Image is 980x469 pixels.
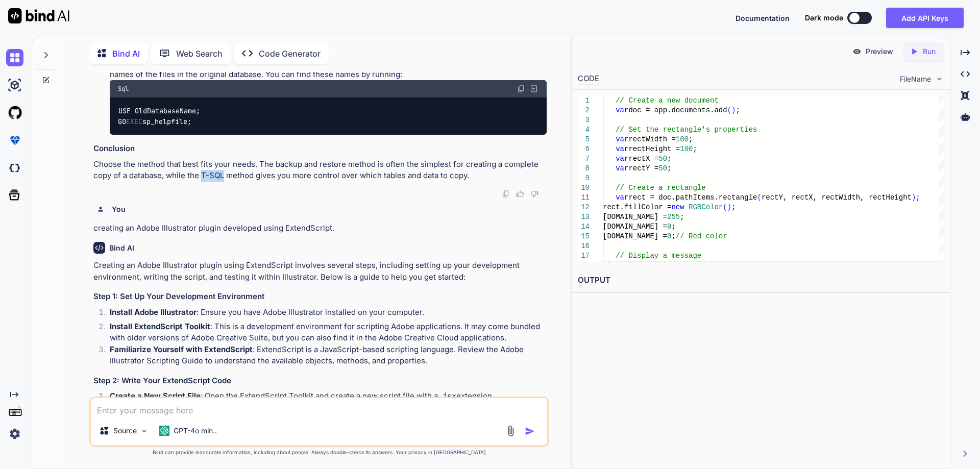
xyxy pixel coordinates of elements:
[727,203,731,211] span: )
[578,106,590,115] div: 2
[110,307,547,318] p: : Ensure you have Adobe Illustrator installed on your computer.
[505,425,517,437] img: attachment
[603,203,671,211] span: rect.fillColor =
[259,47,321,60] p: Code Generator
[603,223,667,231] span: [DOMAIN_NAME] =
[126,117,142,126] span: EXEC
[624,261,628,269] span: (
[886,8,964,28] button: Add API Keys
[140,427,149,435] img: Pick Models
[727,106,731,114] span: (
[658,155,667,163] span: 50
[6,49,23,66] img: chat
[676,135,689,143] span: 100
[616,96,719,105] span: // Create a new document
[852,47,862,56] img: preview
[530,190,538,198] img: dislike
[667,155,671,163] span: ;
[109,243,134,253] h6: Bind AI
[616,193,628,202] span: var
[900,74,931,84] span: FileName
[866,46,893,57] p: Preview
[6,104,23,121] img: githubLight
[113,426,137,436] p: Source
[110,391,201,401] strong: Create a New Script File
[719,261,723,269] span: ;
[762,193,912,202] span: rectY, rectX, rectWidth, rectHeight
[578,164,590,174] div: 8
[118,106,200,127] code: USE OldDatabaseName; GO sp_helpfile;
[693,145,697,153] span: ;
[731,203,736,211] span: ;
[438,391,456,401] code: .jsx
[616,164,628,172] span: var
[628,135,675,143] span: rectWidth =
[723,203,727,211] span: (
[572,268,950,292] h2: OUTPUT
[616,252,701,260] span: // Display a message
[174,426,217,436] p: GPT-4o min..
[578,183,590,193] div: 10
[6,132,23,149] img: premium
[757,193,761,202] span: (
[689,135,693,143] span: ;
[578,261,590,270] div: 18
[578,251,590,261] div: 17
[578,222,590,232] div: 14
[805,13,843,23] span: Dark mode
[731,106,736,114] span: )
[603,232,667,240] span: [DOMAIN_NAME] =
[112,47,140,60] p: Bind AI
[658,164,667,172] span: 50
[8,8,69,23] img: Bind AI
[110,390,547,402] p: : Open the ExtendScript Toolkit and create a new script file with a extension.
[516,190,524,198] img: like
[628,145,680,153] span: rectHeight =
[916,193,920,202] span: ;
[110,344,547,367] p: : ExtendScript is a JavaScript-based scripting language. Review the Adobe Illustrator Scripting G...
[112,204,126,214] h6: You
[628,155,658,163] span: rectX =
[578,232,590,241] div: 15
[93,375,547,387] h3: Step 2: Write Your ExtendScript Code
[628,106,727,114] span: doc = app.documents.add
[578,115,590,125] div: 3
[89,449,549,456] p: Bind can provide inaccurate information, including about people. Always double-check its answers....
[689,203,723,211] span: RGBColor
[628,164,658,172] span: rectY =
[628,261,714,269] span: "Rectangle created!"
[110,322,210,331] strong: Install ExtendScript Toolkit
[667,232,671,240] span: 0
[578,144,590,154] div: 6
[616,106,628,114] span: var
[118,85,129,93] span: Sql
[578,125,590,135] div: 4
[912,193,916,202] span: )
[578,135,590,144] div: 5
[680,213,684,221] span: ;
[628,193,757,202] span: rect = doc.pathItems.rectangle
[616,184,705,192] span: // Create a rectangle
[502,190,510,198] img: copy
[578,96,590,106] div: 1
[923,46,936,57] p: Run
[603,213,667,221] span: [DOMAIN_NAME] =
[675,232,727,240] span: // Red color
[671,203,684,211] span: new
[578,174,590,183] div: 9
[671,232,675,240] span: ;
[93,223,547,234] p: creating an Adobe Illustrator plugin developed using ExtendScript.
[176,47,223,60] p: Web Search
[603,261,624,269] span: alert
[714,261,718,269] span: )
[6,425,23,442] img: settings
[93,159,547,182] p: Choose the method that best fits your needs. The backup and restore method is often the simplest ...
[578,73,599,85] div: CODE
[525,426,535,436] img: icon
[578,154,590,164] div: 7
[93,291,547,303] h3: Step 1: Set Up Your Development Environment
[616,126,757,134] span: // Set the rectangle's properties
[517,85,525,93] img: copy
[529,84,538,93] img: Open in Browser
[93,143,547,155] h3: Conclusion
